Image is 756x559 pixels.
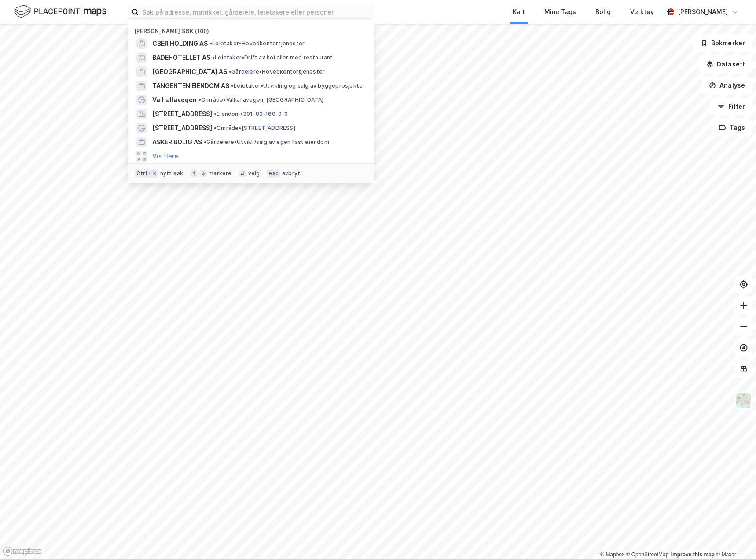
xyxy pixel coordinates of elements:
[212,54,215,61] span: •
[595,7,611,17] div: Bolig
[282,170,300,177] div: avbryt
[693,34,752,52] button: Bokmerker
[209,40,212,47] span: •
[214,110,217,117] span: •
[152,137,202,147] span: ASKER BOLIG AS
[204,139,206,145] span: •
[152,38,208,49] span: CBER HOLDING AS
[209,40,305,47] span: Leietaker • Hovedkontortjenester
[214,125,295,132] span: Område • [STREET_ADDRESS]
[135,169,158,178] div: Ctrl + k
[152,81,229,91] span: TANGENTEN EIENDOM AS
[544,7,576,17] div: Mine Tags
[229,68,231,75] span: •
[735,392,752,409] img: Z
[248,170,260,177] div: velg
[3,546,41,556] a: Mapbox homepage
[671,552,715,558] a: Improve this map
[231,82,234,89] span: •
[710,98,752,115] button: Filter
[630,7,654,17] div: Verktøy
[701,77,752,94] button: Analyse
[678,7,728,17] div: [PERSON_NAME]
[152,52,210,63] span: BADEHOTELLET AS
[198,96,323,103] span: Område • Valhallavegen, [GEOGRAPHIC_DATA]
[712,517,756,559] div: Kontrollprogram for chat
[14,4,106,19] img: logo.f888ab2527a4732fd821a326f86c7f29.svg
[214,125,217,131] span: •
[212,54,333,61] span: Leietaker • Drift av hoteller med restaurant
[209,170,231,177] div: markere
[204,139,329,146] span: Gårdeiere • Utvikl./salg av egen fast eiendom
[267,169,280,178] div: esc
[152,95,197,105] span: Valhallavegen
[152,109,212,119] span: [STREET_ADDRESS]
[152,151,178,162] button: Vis flere
[229,68,325,75] span: Gårdeiere • Hovedkontortjenester
[712,517,756,559] iframe: Chat Widget
[699,55,752,73] button: Datasett
[513,7,525,17] div: Kart
[160,170,183,177] div: nytt søk
[600,552,624,558] a: Mapbox
[152,123,212,133] span: [STREET_ADDRESS]
[128,21,374,37] div: [PERSON_NAME] søk (100)
[626,552,669,558] a: OpenStreetMap
[231,82,365,89] span: Leietaker • Utvikling og salg av byggeprosjekter
[712,119,752,136] button: Tags
[152,66,227,77] span: [GEOGRAPHIC_DATA] AS
[139,5,374,18] input: Søk på adresse, matrikkel, gårdeiere, leietakere eller personer
[198,96,201,103] span: •
[214,110,288,118] span: Eiendom • 301-83-160-0-0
